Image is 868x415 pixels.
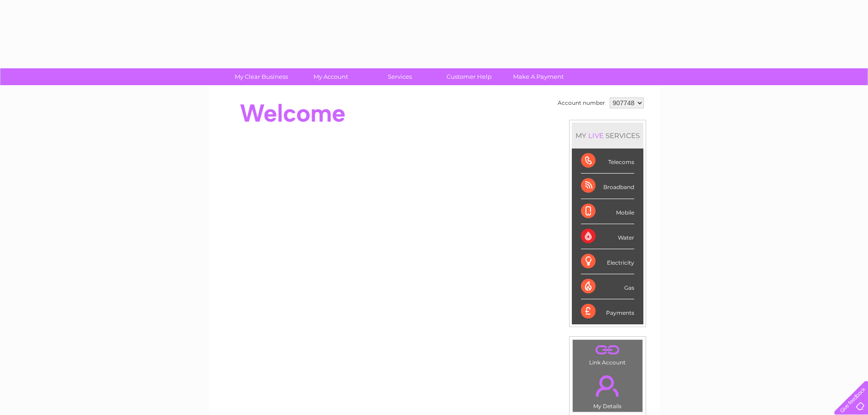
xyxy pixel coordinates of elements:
[586,131,606,140] div: LIVE
[581,149,634,174] div: Telecoms
[581,199,634,224] div: Mobile
[572,368,643,412] td: My Details
[581,249,634,274] div: Electricity
[581,274,634,299] div: Gas
[431,68,507,85] a: Customer Help
[501,68,576,85] a: Make A Payment
[581,224,634,249] div: Water
[293,68,368,85] a: My Account
[581,299,634,324] div: Payments
[575,342,640,358] a: .
[572,339,643,368] td: Link Account
[572,123,643,149] div: MY SERVICES
[581,174,634,199] div: Broadband
[224,68,299,85] a: My Clear Business
[555,95,607,111] td: Account number
[362,68,437,85] a: Services
[575,370,640,402] a: .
